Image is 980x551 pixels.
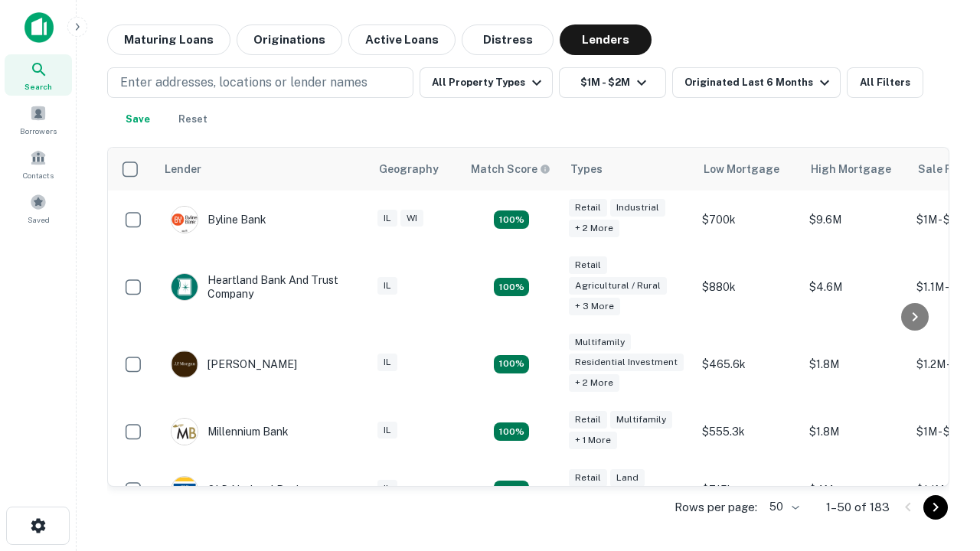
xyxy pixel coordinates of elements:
td: $1.8M [802,403,909,461]
div: 50 [763,496,802,518]
div: Lender [165,160,201,178]
img: capitalize-icon.png [24,12,54,43]
div: Residential Investment [569,354,684,371]
button: Go to next page [923,495,948,520]
span: Contacts [23,169,54,181]
div: Matching Properties: 18, hasApolloMatch: undefined [494,481,529,499]
button: Maturing Loans [107,24,230,55]
p: Rows per page: [675,498,757,517]
div: Retail [569,411,607,429]
a: Saved [5,187,72,229]
th: Types [561,148,694,191]
th: High Mortgage [802,148,909,191]
th: Capitalize uses an advanced AI algorithm to match your search with the best lender. The match sco... [462,148,561,191]
td: $880k [694,249,802,326]
div: IL [377,277,397,295]
div: Millennium Bank [171,418,289,445]
div: Land [610,469,645,487]
h6: Match Score [471,161,547,178]
div: Multifamily [569,334,631,351]
div: IL [377,210,397,227]
button: Enter addresses, locations or lender names [107,67,413,98]
div: High Mortgage [811,160,891,178]
div: Matching Properties: 16, hasApolloMatch: undefined [494,422,529,441]
div: Originated Last 6 Months [684,73,834,92]
div: IL [377,422,397,439]
span: Borrowers [20,125,57,137]
div: Retail [569,256,607,274]
div: Matching Properties: 17, hasApolloMatch: undefined [494,278,529,296]
button: All Filters [847,67,923,98]
div: WI [400,210,423,227]
div: + 2 more [569,220,619,237]
img: picture [171,419,198,445]
button: All Property Types [420,67,553,98]
button: $1M - $2M [559,67,666,98]
td: $1.8M [802,326,909,403]
td: $555.3k [694,403,802,461]
div: IL [377,480,397,497]
iframe: Chat Widget [903,429,980,502]
div: + 2 more [569,374,619,392]
button: Originated Last 6 Months [672,67,841,98]
th: Lender [155,148,370,191]
button: Originations [237,24,342,55]
td: $4.6M [802,249,909,326]
div: Matching Properties: 27, hasApolloMatch: undefined [494,355,529,373]
th: Geography [370,148,462,191]
td: $465.6k [694,326,802,403]
div: + 3 more [569,298,620,315]
div: Matching Properties: 20, hasApolloMatch: undefined [494,210,529,229]
span: Saved [28,214,50,226]
div: OLD National Bank [171,476,302,504]
button: Active Loans [348,24,456,55]
button: Distress [462,24,554,55]
div: Industrial [610,199,665,217]
td: $4M [802,461,909,519]
div: Multifamily [610,411,672,429]
img: picture [171,274,198,300]
div: Byline Bank [171,206,266,233]
img: picture [171,351,198,377]
th: Low Mortgage [694,148,802,191]
a: Search [5,54,72,96]
span: Search [24,80,52,93]
div: Types [570,160,603,178]
div: Retail [569,199,607,217]
button: Reset [168,104,217,135]
div: IL [377,354,397,371]
div: Retail [569,469,607,487]
img: picture [171,207,198,233]
div: Agricultural / Rural [569,277,667,295]
td: $700k [694,191,802,249]
div: Low Mortgage [704,160,779,178]
p: 1–50 of 183 [826,498,890,517]
p: Enter addresses, locations or lender names [120,73,367,92]
div: [PERSON_NAME] [171,350,297,378]
img: picture [171,477,198,503]
a: Contacts [5,143,72,184]
div: Capitalize uses an advanced AI algorithm to match your search with the best lender. The match sco... [471,161,550,178]
div: Heartland Bank And Trust Company [171,273,354,301]
a: Borrowers [5,99,72,140]
button: Lenders [560,24,652,55]
div: Geography [379,160,439,178]
td: $715k [694,461,802,519]
div: + 1 more [569,432,617,449]
button: Save your search to get updates of matches that match your search criteria. [113,104,162,135]
td: $9.6M [802,191,909,249]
